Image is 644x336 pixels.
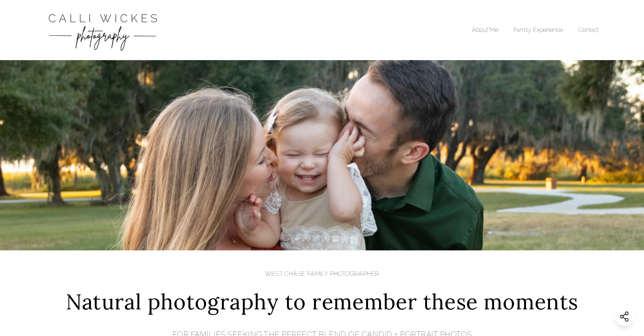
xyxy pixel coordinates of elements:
[46,8,160,53] a: Calli Wickes Photography Home Page
[66,286,579,318] span: Natural photography to remember these moments
[472,26,498,33] a: About Me
[66,269,579,279] h1: WEST CHASE FAMILY PHOTOGRAPHER
[615,307,634,326] button: Share this website
[46,8,160,53] img: Calli Wickes Photography Logo
[578,26,598,33] a: Contact
[513,26,563,33] a: Family Experience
